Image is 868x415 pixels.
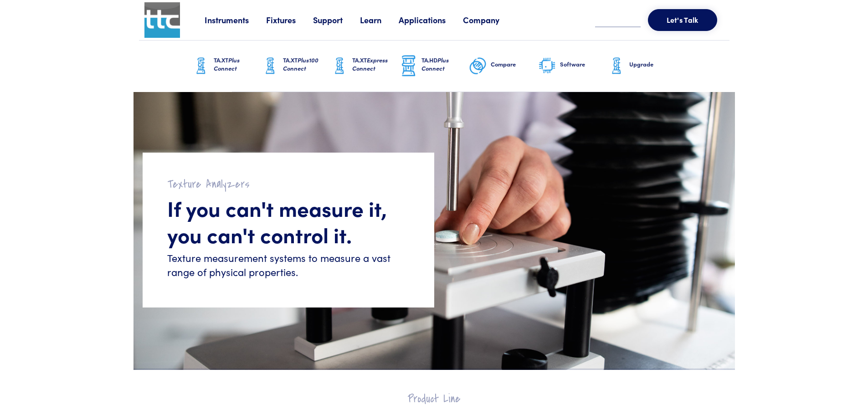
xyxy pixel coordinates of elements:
[167,251,410,279] h6: Texture measurement systems to measure a vast range of physical properties.
[167,195,410,247] h1: If you can't measure it, you can't control it.
[469,55,487,77] img: compare-graphic.png
[192,55,210,77] img: ta-xt-graphic.png
[214,56,240,72] span: Plus Connect
[167,177,410,191] h2: Texture Analyzers
[421,56,469,72] h6: TA.HD
[330,41,400,92] a: TA.XTExpress Connect
[629,60,677,68] h6: Upgrade
[400,41,469,92] a: TA.HDPlus Connect
[399,14,463,26] a: Applications
[261,41,330,92] a: TA.XTPlus100 Connect
[400,54,418,78] img: ta-hd-graphic.png
[161,392,708,406] h2: Product Line
[648,9,717,31] button: Let's Talk
[330,55,349,77] img: ta-xt-graphic.png
[313,14,360,26] a: Support
[144,2,180,38] img: ttc_logo_1x1_v1.0.png
[607,55,626,77] img: ta-xt-graphic.png
[266,14,313,26] a: Fixtures
[538,41,607,92] a: Software
[469,41,538,92] a: Compare
[491,60,538,68] h6: Compare
[214,56,261,72] h6: TA.XT
[607,41,677,92] a: Upgrade
[560,60,607,68] h6: Software
[283,56,318,72] span: Plus100 Connect
[463,14,517,26] a: Company
[352,56,388,72] span: Express Connect
[192,41,261,92] a: TA.XTPlus Connect
[283,56,330,72] h6: TA.XT
[261,55,279,77] img: ta-xt-graphic.png
[421,56,449,72] span: Plus Connect
[360,14,399,26] a: Learn
[352,56,400,72] h6: TA.XT
[205,14,266,26] a: Instruments
[538,56,556,76] img: software-graphic.png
